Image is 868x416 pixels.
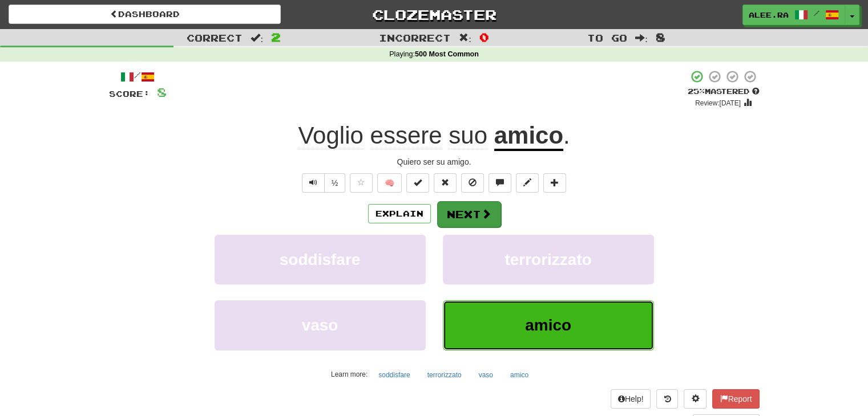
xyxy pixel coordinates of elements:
[9,5,281,24] a: Dashboard
[109,70,167,84] div: /
[109,156,760,168] div: Quiero ser su amigo.
[415,50,479,58] strong: 500 Most Common
[215,300,426,350] button: vaso
[215,235,426,284] button: soddisfare
[525,316,571,334] span: amico
[488,173,511,193] button: Discuss sentence (alt+u)
[109,89,150,99] span: Score:
[712,389,759,409] button: Report
[271,30,281,44] span: 2
[350,173,373,193] button: Favorite sentence (alt+f)
[443,300,654,350] button: amico
[656,30,665,44] span: 8
[157,85,167,99] span: 8
[302,316,338,334] span: vaso
[749,10,789,20] span: alee.RA
[563,122,570,149] span: .
[280,251,361,268] span: soddisfare
[298,5,570,25] a: Clozemaster
[688,87,760,97] div: Mastered
[611,389,651,409] button: Help!
[688,87,705,96] span: 25 %
[494,122,563,151] u: amico
[377,173,402,193] button: 🧠
[543,173,566,193] button: Add to collection (alt+a)
[187,32,243,43] span: Correct
[331,370,368,378] small: Learn more:
[587,32,627,43] span: To go
[421,366,468,384] button: terrorizzato
[370,122,442,149] span: essere
[695,99,741,107] small: Review: [DATE]
[742,5,845,25] a: alee.RA /
[656,389,678,409] button: Round history (alt+y)
[516,173,539,193] button: Edit sentence (alt+d)
[300,173,346,193] div: Text-to-speech controls
[814,9,819,17] span: /
[449,122,487,149] span: suo
[459,33,471,43] span: :
[504,251,591,268] span: terrorizzato
[434,173,457,193] button: Reset to 0% Mastered (alt+r)
[298,122,363,149] span: Voglio
[372,366,416,384] button: soddisfare
[635,33,648,43] span: :
[406,173,429,193] button: Set this sentence to 100% Mastered (alt+m)
[251,33,263,43] span: :
[437,201,501,227] button: Next
[443,235,654,284] button: terrorizzato
[461,173,484,193] button: Ignore sentence (alt+i)
[368,204,431,223] button: Explain
[379,32,451,43] span: Incorrect
[302,173,325,193] button: Play sentence audio (ctl+space)
[479,30,489,44] span: 0
[504,366,535,384] button: amico
[473,366,499,384] button: vaso
[324,173,346,193] button: ½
